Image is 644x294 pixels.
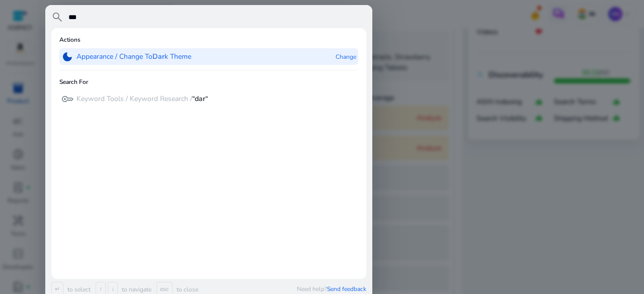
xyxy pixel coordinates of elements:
p: to navigate [120,285,151,293]
p: Need help? [297,285,366,293]
h6: Actions [59,36,80,43]
span: key [61,93,73,105]
span: dark_mode [61,51,73,63]
b: “dar“ [192,94,208,104]
p: Appearance / Change To k Theme [76,52,191,62]
p: Change [336,48,356,65]
p: Keyword Tools / Keyword Research / [76,94,208,104]
p: to select [65,285,91,293]
span: search [51,11,63,23]
p: to close [175,285,198,293]
h6: Search For [59,78,88,85]
b: Dar [152,52,165,61]
span: Send feedback [327,285,366,293]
